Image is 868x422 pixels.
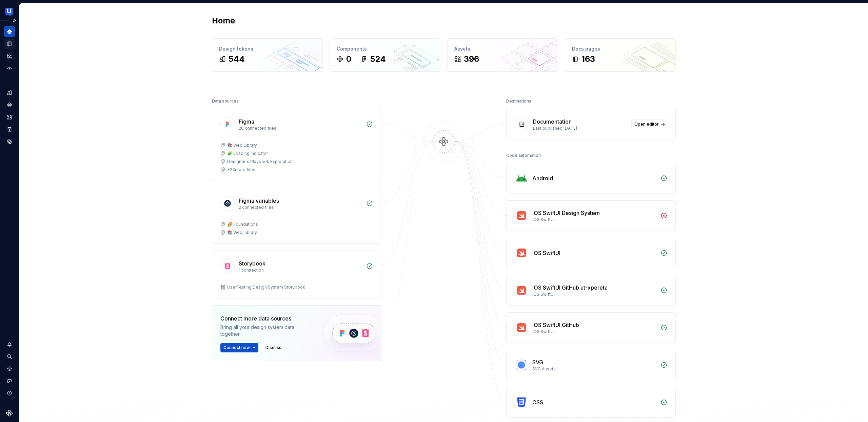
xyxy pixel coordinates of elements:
a: Storybook stories [4,124,15,135]
a: Assets [4,112,15,123]
div: Designer´s Playbook Exploration [227,159,293,164]
span: Open editor [634,122,659,127]
div: Last published [DATE] [533,126,627,131]
div: UserTesting Design System Storybook [227,285,305,290]
div: iOS SwiftUI [532,217,656,222]
div: 544 [229,54,245,65]
div: iOS SwiftUI [532,329,656,334]
span: Dismiss [265,345,281,350]
div: 26 connected files [239,126,362,131]
a: Design tokens [4,87,15,98]
div: iOS SwiftUI Design System [532,209,600,217]
div: 163 [581,54,595,65]
div: + 23 more files [227,167,255,172]
button: Connect new [220,343,258,352]
a: Figma variables2 connected files🌈 Foundations📚 Web Library [212,188,381,244]
div: Android [532,174,553,182]
h2: Home [212,15,235,26]
a: Code automation [4,63,15,74]
div: SVG Assets [532,366,656,372]
div: 🌈 Foundations [227,222,258,227]
a: Data sources [4,136,15,147]
div: iOS SwiftUI GitHub [532,321,579,329]
div: Design tokens [219,45,316,52]
div: Connect more data sources [220,314,312,323]
div: SVG [532,358,543,366]
button: Dismiss [262,343,284,352]
div: 📚 Web Library [227,230,257,235]
div: Code automation [506,151,541,160]
a: Components0524 [330,38,440,72]
div: Bring all your design system data together. [220,324,312,337]
button: Notifications [4,339,15,350]
a: Design tokens544 [212,38,323,72]
a: Assets396 [447,38,558,72]
div: Documentation [533,117,572,126]
span: Connect new [223,345,250,350]
div: 1 connection [239,268,362,273]
a: Open editor [631,120,667,129]
div: Figma [239,117,254,126]
div: 396 [464,54,479,65]
div: Storybook [239,259,265,268]
a: Docs pages163 [565,38,676,72]
a: Components [4,99,15,110]
div: iOS SwiftUI GitHub ut-xpereta [532,283,608,292]
div: Assets [454,45,551,52]
div: Components [337,45,433,52]
a: Analytics [4,51,15,61]
div: 0 [346,54,351,65]
div: 524 [370,54,386,65]
a: Documentation [4,38,15,49]
div: 2 connected files [239,205,362,210]
div: Figma variables [239,197,279,205]
div: Destinations [506,96,531,106]
div: CSS [532,398,543,406]
div: iOS SwiftUI [532,292,656,297]
button: Expand sidebar [9,16,19,25]
div: Data sources [212,96,239,106]
button: Contact support [4,375,15,386]
a: Home [4,26,15,37]
a: Storybook1 connectionUserTesting Design System Storybook [212,251,381,298]
div: 🧩 Loading Indicator [227,151,268,156]
div: Docs pages [572,45,669,52]
a: Settings [4,363,15,374]
div: iOS SwiftUI [532,249,560,257]
button: Search ⌘K [4,351,15,362]
svg: Supernova Logo [6,410,13,417]
img: 41adf70f-fc1c-4662-8e2d-d2ab9c673b1b.png [5,8,14,16]
a: Figma26 connected files📚 Web Library🧩 Loading IndicatorDesigner´s Playbook Exploration+23more files [212,109,381,181]
div: 📚 Web Library [227,143,257,148]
